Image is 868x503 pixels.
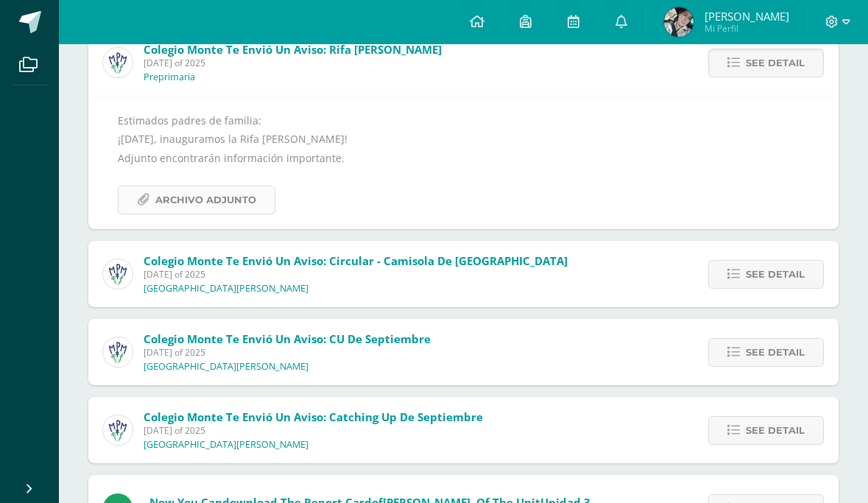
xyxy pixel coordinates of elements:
span: [DATE] of 2025 [144,424,483,437]
span: See detail [746,417,805,444]
p: [GEOGRAPHIC_DATA][PERSON_NAME] [144,283,308,295]
span: [DATE] of 2025 [144,268,568,281]
a: Archivo Adjunto [118,186,275,214]
img: a3978fa95217fc78923840df5a445bcb.png [103,415,133,445]
img: a3978fa95217fc78923840df5a445bcb.png [103,337,133,367]
span: [DATE] of 2025 [144,346,431,359]
span: [PERSON_NAME] [705,9,789,24]
div: Estimados padres de familia: ¡[DATE], inauguramos la Rifa [PERSON_NAME]! Adjunto encontrarán info... [118,111,809,214]
span: See detail [746,261,805,288]
span: Archivo Adjunto [155,186,256,214]
img: 51ad72d9d2e37c87b4021e63dba3c9f2.png [664,7,694,37]
span: See detail [746,339,805,366]
p: [GEOGRAPHIC_DATA][PERSON_NAME] [144,439,308,451]
span: See detail [746,49,805,77]
span: Colegio Monte te envió un aviso: CU de septiembre [144,331,431,346]
img: a3978fa95217fc78923840df5a445bcb.png [103,48,133,77]
p: [GEOGRAPHIC_DATA][PERSON_NAME] [144,361,308,373]
img: a3978fa95217fc78923840df5a445bcb.png [103,259,133,289]
p: Preprimaria [144,71,195,83]
span: Colegio Monte te envió un aviso: circular - Camisola de [GEOGRAPHIC_DATA] [144,253,568,268]
span: Mi Perfil [705,22,789,35]
span: Colegio Monte te envió un aviso: Catching Up de Septiembre [144,409,483,424]
span: Colegio Monte te envió un aviso: Rifa [PERSON_NAME] [144,42,442,57]
span: [DATE] of 2025 [144,57,442,69]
